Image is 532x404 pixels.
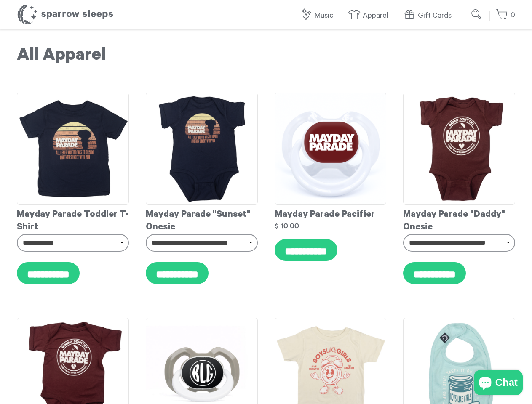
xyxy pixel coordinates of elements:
[146,205,258,234] div: Mayday Parade "Sunset" Onesie
[403,93,515,205] img: Mayday_Parade_-_Daddy_Onesie_grande.png
[348,7,393,25] a: Apparel
[17,46,515,67] h1: All Apparel
[17,93,129,205] img: MaydayParade-SunsetToddlerT-shirt_grande.png
[275,93,387,205] img: MaydayParadePacifierMockup_grande.png
[17,205,129,234] div: Mayday Parade Toddler T-Shirt
[17,4,114,25] h1: Sparrow Sleeps
[496,6,515,24] a: 0
[403,205,515,234] div: Mayday Parade "Daddy" Onesie
[300,7,337,25] a: Music
[468,6,485,23] input: Submit
[403,7,456,25] a: Gift Cards
[275,205,387,221] div: Mayday Parade Pacifier
[146,93,258,205] img: MaydayParade-SunsetOnesie_grande.png
[275,222,299,229] strong: $ 10.00
[471,370,525,397] inbox-online-store-chat: Shopify online store chat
